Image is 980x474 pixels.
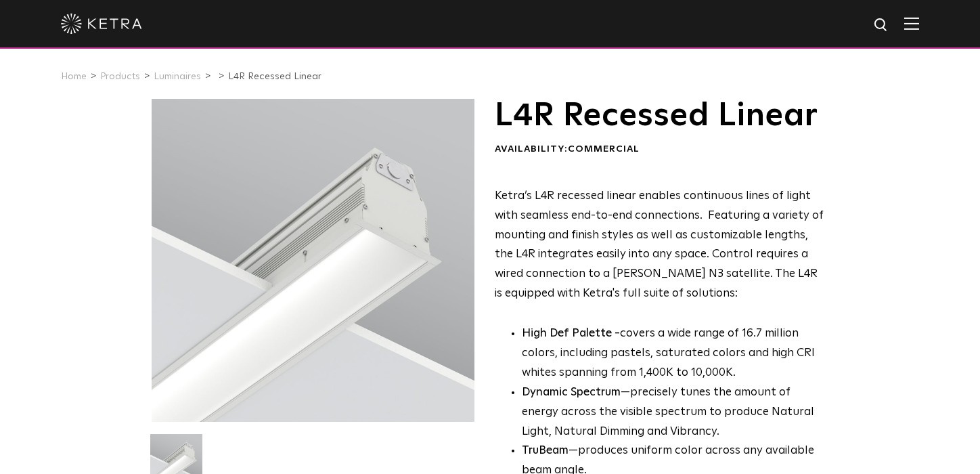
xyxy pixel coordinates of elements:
img: ketra-logo-2019-white [61,14,142,34]
span: Commercial [568,144,640,154]
div: Availability: [495,143,824,156]
strong: High Def Palette - [522,328,620,339]
img: Hamburger%20Nav.svg [904,17,919,30]
strong: TruBeam [522,445,569,456]
a: Home [61,72,87,81]
h1: L4R Recessed Linear [495,99,824,133]
p: covers a wide range of 16.7 million colors, including pastels, saturated colors and high CRI whit... [522,324,824,383]
a: Luminaires [154,72,201,81]
a: Products [100,72,140,81]
li: —precisely tunes the amount of energy across the visible spectrum to produce Natural Light, Natur... [522,383,824,442]
p: Ketra’s L4R recessed linear enables continuous lines of light with seamless end-to-end connection... [495,187,824,304]
img: search icon [873,17,890,34]
strong: Dynamic Spectrum [522,387,621,398]
a: L4R Recessed Linear [228,72,321,81]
